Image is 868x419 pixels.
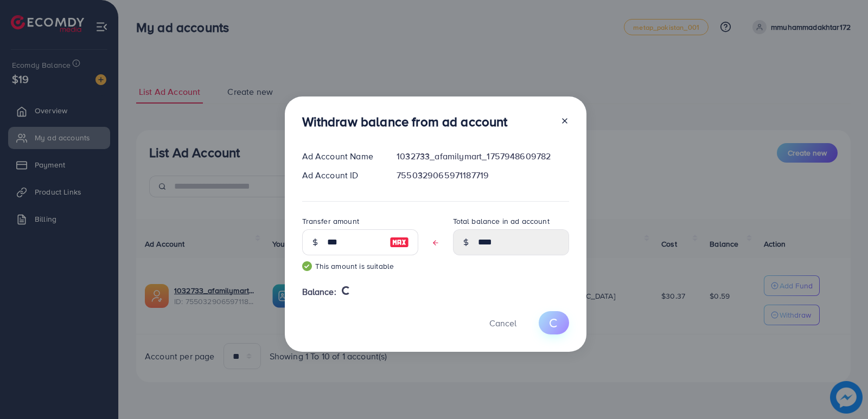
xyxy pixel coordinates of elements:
[302,114,508,130] h3: Withdraw balance from ad account
[388,169,577,182] div: 7550329065971187719
[302,216,359,227] label: Transfer amount
[293,169,388,182] div: Ad Account ID
[293,150,388,163] div: Ad Account Name
[489,317,516,329] span: Cancel
[302,261,418,272] small: This amount is suitable
[390,236,409,249] img: image
[302,286,336,298] span: Balance:
[453,216,550,227] label: Total balance in ad account
[388,150,577,163] div: 1032733_afamilymart_1757948609782
[476,311,530,334] button: Cancel
[302,261,312,271] img: guide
